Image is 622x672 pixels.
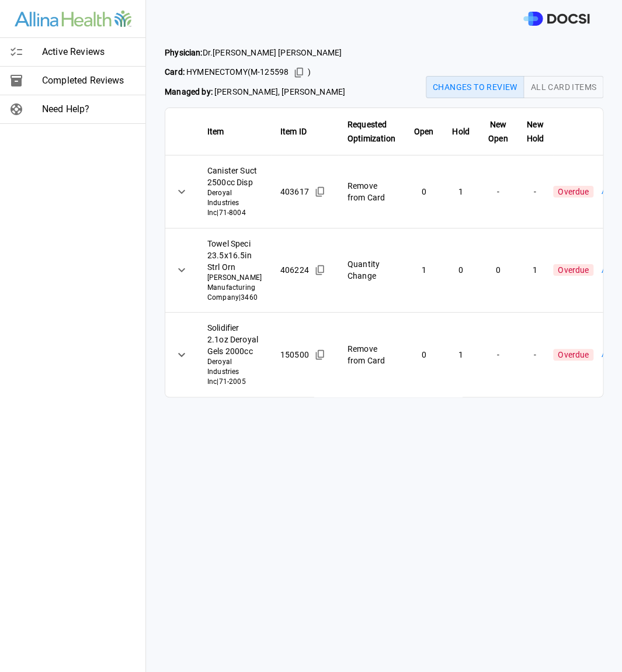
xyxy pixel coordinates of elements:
[280,127,307,136] strong: Item ID
[207,357,262,387] span: Deroyal Industries Inc | 71-2005
[311,183,329,200] button: Copied!
[165,48,203,57] strong: Physician:
[280,264,309,276] span: 406224
[338,228,405,312] td: Quantity Change
[311,346,329,363] button: Copied!
[280,349,309,361] span: 150500
[553,186,593,198] span: Overdue
[479,313,517,397] td: -
[443,313,479,397] td: 1
[207,322,262,357] span: Solidifier 2.1oz Deroyal Gels 2000cc
[338,155,405,228] td: Remove from Card
[443,228,479,312] td: 0
[553,264,593,276] span: Overdue
[405,313,443,397] td: 0
[165,67,185,77] strong: Card:
[15,11,131,27] img: Site Logo
[207,188,262,218] span: Deroyal Industries Inc | 71-8004
[526,120,544,143] strong: New Hold
[280,186,309,198] span: 403617
[479,228,517,312] td: 0
[443,155,479,228] td: 1
[207,165,262,188] span: Canister Suct 2500cc Disp
[405,228,443,312] td: 1
[207,238,262,273] span: Towel Speci 23.5x16.5in Strl Orn
[165,87,213,96] strong: Managed by:
[165,86,345,98] span: [PERSON_NAME], [PERSON_NAME]
[338,313,405,397] td: Remove from Card
[523,76,603,98] button: All Card Items
[348,120,395,143] strong: Requested Optimization
[523,12,589,26] img: DOCSI Logo
[517,313,553,397] td: -
[207,273,262,303] span: [PERSON_NAME] Manufacturing Company | 3460
[426,76,524,98] button: Changes to Review
[165,64,345,81] span: HYMENECTOMY ( M-125598 )
[42,74,136,88] span: Completed Reviews
[165,47,345,59] span: Dr. [PERSON_NAME] [PERSON_NAME]
[42,45,136,59] span: Active Reviews
[517,228,553,312] td: 1
[488,120,508,143] strong: New Open
[311,261,329,279] button: Copied!
[405,155,443,228] td: 0
[479,155,517,228] td: -
[207,127,224,136] strong: Item
[290,64,308,81] button: Copied!
[517,155,553,228] td: -
[414,127,434,136] strong: Open
[42,102,136,116] span: Need Help?
[452,127,470,136] strong: Hold
[553,349,593,361] span: Overdue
